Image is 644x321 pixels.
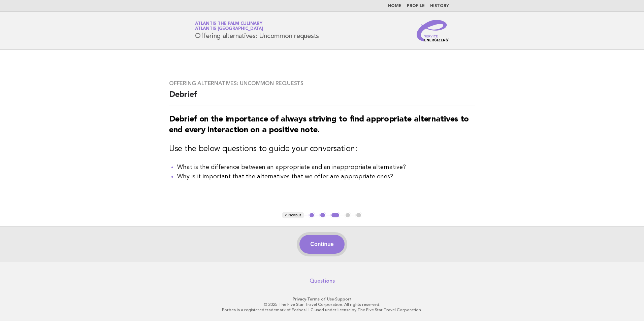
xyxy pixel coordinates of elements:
[309,212,315,219] button: 1
[307,297,334,301] a: Terms of Use
[299,235,344,254] button: Continue
[282,212,304,219] button: < Previous
[169,144,475,154] h3: Use the below questions to guide your conversation:
[330,212,340,219] button: 3
[407,4,425,8] a: Profile
[177,172,475,181] li: Why is it important that the alternatives that we offer are appropriate ones?
[116,296,528,302] p: · ·
[169,80,475,87] h3: Offering alternatives: Uncommon requests
[388,4,401,8] a: Home
[310,278,335,284] a: Questions
[195,22,263,31] a: Atlantis The Palm CulinaryAtlantis [GEOGRAPHIC_DATA]
[116,307,528,313] p: Forbes is a registered trademark of Forbes LLC used under license by The Five Star Travel Corpora...
[430,4,449,8] a: History
[169,90,475,106] h2: Debrief
[116,302,528,307] p: © 2025 The Five Star Travel Corporation. All rights reserved.
[195,27,263,31] span: Atlantis [GEOGRAPHIC_DATA]
[169,115,469,134] strong: Debrief on the importance of always striving to find appropriate alternatives to end every intera...
[293,297,306,301] a: Privacy
[417,20,449,41] img: Service Energizers
[335,297,352,301] a: Support
[177,163,475,172] li: What is the difference between an appropriate and an inappropriate alternative?
[319,212,326,219] button: 2
[195,22,319,39] h1: Offering alternatives: Uncommon requests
